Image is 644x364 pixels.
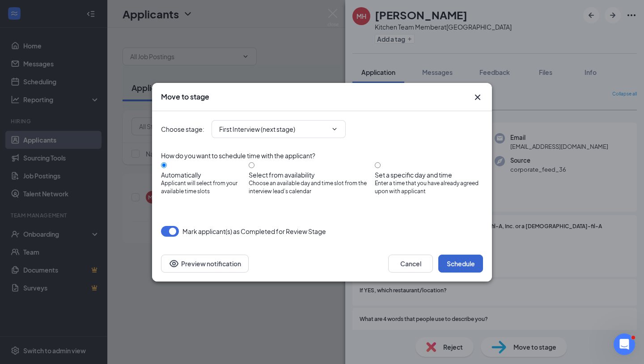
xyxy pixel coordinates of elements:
[375,179,483,196] span: Enter a time that you have already agreed upon with applicant
[161,255,249,273] button: Preview notificationEye
[331,126,338,133] svg: ChevronDown
[472,92,483,103] svg: Cross
[182,226,326,237] span: Mark applicant(s) as Completed for Review Stage
[161,151,483,160] div: How do you want to schedule time with the applicant?
[249,179,375,196] span: Choose an available day and time slot from the interview lead’s calendar
[161,92,209,102] h3: Move to stage
[249,170,375,179] div: Select from availability
[375,170,483,179] div: Set a specific day and time
[161,179,249,196] span: Applicant will select from your available time slots
[438,255,483,273] button: Schedule
[388,255,433,273] button: Cancel
[161,124,204,134] span: Choose stage :
[614,334,635,355] iframe: Intercom live chat
[161,170,249,179] div: Automatically
[472,92,483,103] button: Close
[169,258,179,269] svg: Eye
